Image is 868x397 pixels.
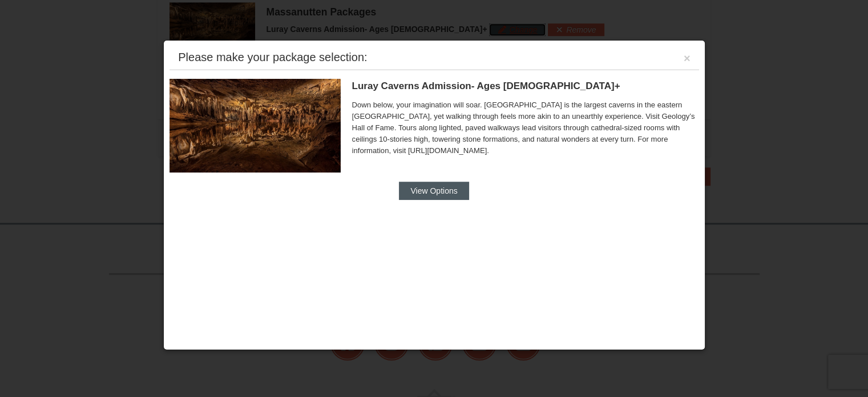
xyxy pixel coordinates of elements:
button: × [684,53,691,64]
button: View Options [399,182,469,200]
img: 6619879-48-e684863c.jpg [169,79,341,173]
h5: Luray Caverns Admission- Ages [DEMOGRAPHIC_DATA]+ [352,81,699,92]
span: Down below, your imagination will soar. [GEOGRAPHIC_DATA] is the largest caverns in the eastern [... [352,99,699,157]
div: Please make your package selection: [178,51,367,63]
